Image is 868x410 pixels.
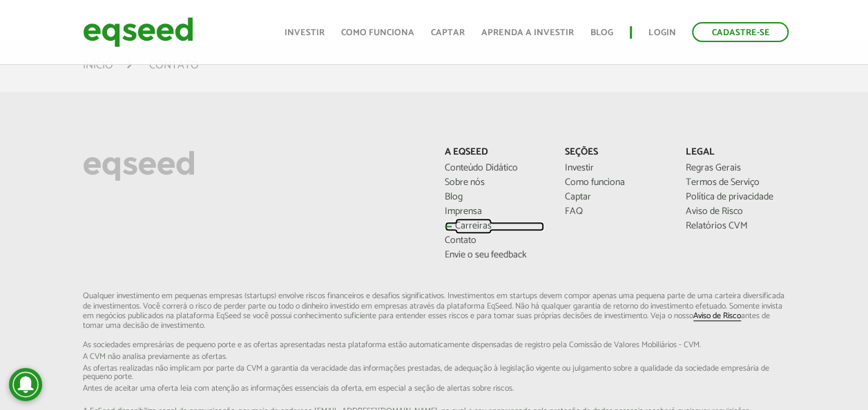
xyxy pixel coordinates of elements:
a: Aprenda a investir [481,28,574,37]
a: Relatórios CVM [686,222,786,231]
a: Política de privacidade [686,193,786,202]
a: Termos de Serviço [686,178,786,188]
a: Login [648,28,675,37]
a: Como funciona [565,178,665,188]
img: EqSeed [83,14,193,50]
a: Aviso de Risco [693,312,741,321]
span: Antes de aceitar uma oferta leia com atenção as informações essenciais da oferta, em especial... [83,384,786,393]
a: Cadastre-se [692,22,789,42]
p: Seções [565,147,665,159]
a: Contato [445,236,545,246]
a: Regras Gerais [686,164,786,173]
span: As sociedades empresárias de pequeno porte e as ofertas apresentadas nesta plataforma estão aut... [83,341,786,349]
a: Imprensa [445,207,545,217]
a: Início [83,60,113,71]
a: Conteúdo Didático [445,164,545,173]
img: EqSeed Logo [83,147,195,184]
span: As ofertas realizadas não implicam por parte da CVM a garantia da veracidade das informações p... [83,364,786,381]
a: FAQ [565,207,665,217]
a: Envie o seu feedback [445,251,545,260]
a: Captar [431,28,465,37]
span: A CVM não analisa previamente as ofertas. [83,353,786,361]
li: Contato [149,56,199,75]
a: Captar [565,193,665,202]
a: Como funciona [341,28,414,37]
p: A EqSeed [445,147,545,159]
a: Investir [565,164,665,173]
a: Aviso de Risco [686,207,786,217]
a: Blog [445,193,545,202]
a: Investir [284,28,325,37]
a: Carreiras [445,222,545,231]
p: Legal [686,147,786,159]
a: Blog [590,28,613,37]
a: Sobre nós [445,178,545,188]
